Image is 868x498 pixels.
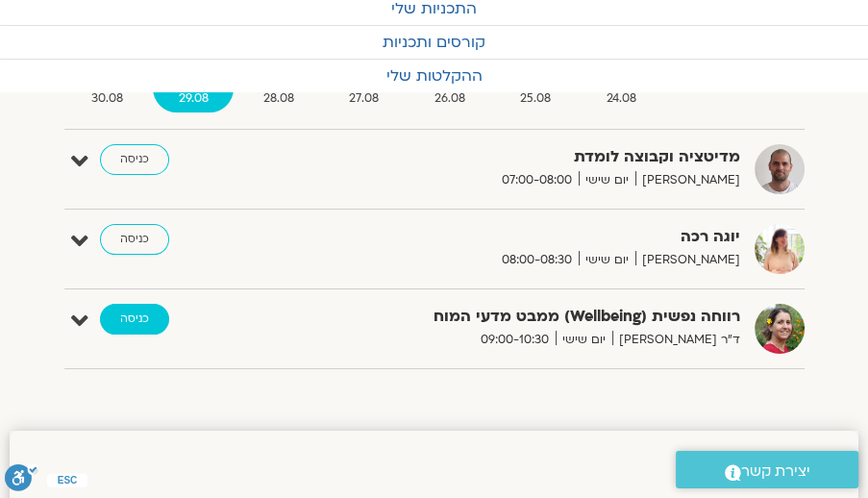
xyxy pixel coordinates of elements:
[581,88,661,109] span: 24.08
[237,88,319,109] span: 28.08
[676,451,858,488] a: יצירת קשר
[409,88,490,109] span: 26.08
[327,224,740,250] strong: יוגה רכה
[741,459,810,485] span: יצירת קשר
[66,88,149,109] span: 30.08
[100,224,169,255] a: כניסה
[495,250,579,270] span: 08:00-08:30
[495,170,579,190] span: 07:00-08:00
[100,304,169,335] a: כניסה
[327,144,740,170] strong: מדיטציה וקבוצה לומדת
[100,144,169,175] a: כניסה
[579,170,635,190] span: יום שישי
[579,250,635,270] span: יום שישי
[612,330,740,350] span: ד"ר [PERSON_NAME]
[153,88,234,109] span: 29.08
[635,170,740,190] span: [PERSON_NAME]
[556,330,612,350] span: יום שישי
[494,88,576,109] span: 25.08
[327,304,740,330] strong: רווחה נפשית (Wellbeing) ממבט מדעי המוח
[324,88,405,109] span: 27.08
[635,250,740,270] span: [PERSON_NAME]
[474,330,556,350] span: 09:00-10:30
